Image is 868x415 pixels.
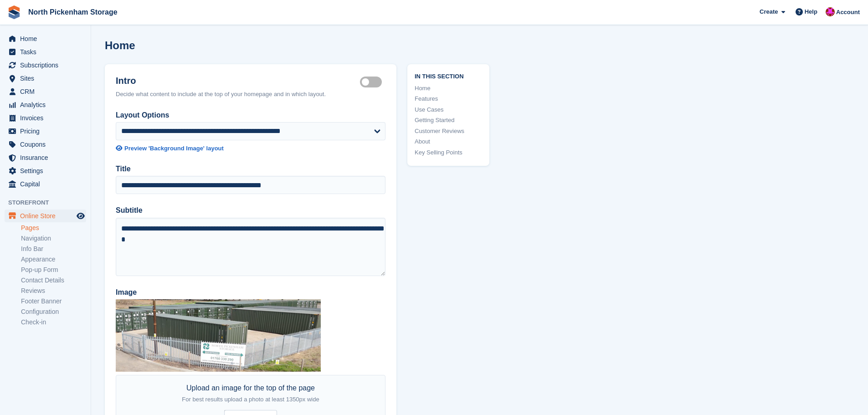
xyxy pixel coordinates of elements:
span: Storefront [8,198,91,207]
span: Create [760,7,778,16]
a: Navigation [21,234,86,243]
a: menu [5,151,86,164]
a: Getting Started [415,116,482,125]
a: Pages [21,224,86,232]
h1: Home [105,39,135,51]
a: Key Selling Points [415,148,482,157]
a: Features [415,94,482,103]
a: About [415,137,482,146]
img: Gate%20and%20Sign.png [116,299,321,372]
a: menu [5,72,86,85]
a: menu [5,59,86,72]
a: menu [5,112,86,124]
a: Contact Details [21,276,86,285]
label: Image [116,287,385,298]
a: Check-in [21,318,86,327]
a: Configuration [21,307,86,316]
span: Help [805,7,817,16]
a: menu [5,98,86,111]
div: Decide what content to include at the top of your homepage and in which layout. [116,90,385,99]
a: Reviews [21,287,86,295]
a: North Pickenham Storage [25,5,121,20]
span: CRM [20,85,75,98]
label: Layout Options [116,110,385,121]
span: Coupons [20,138,75,151]
a: Info Bar [21,245,86,253]
img: stora-icon-8386f47178a22dfd0bd8f6a31ec36ba5ce8667c1dd55bd0f319d3a0aa187defe.svg [7,5,21,19]
a: menu [5,138,86,151]
span: Insurance [20,151,75,164]
span: Settings [20,164,75,177]
a: menu [5,210,86,222]
span: Sites [20,72,75,85]
a: Pop-up Form [21,266,86,274]
a: Preview store [75,210,86,221]
label: Subtitle [116,205,385,216]
span: Capital [20,178,75,190]
img: Dylan Taylor [826,7,835,16]
a: Customer Reviews [415,127,482,136]
span: Subscriptions [20,59,75,72]
a: menu [5,85,86,98]
span: Invoices [20,112,75,124]
a: menu [5,46,86,58]
a: menu [5,178,86,190]
h2: Intro [116,75,360,86]
label: Hero section active [360,82,385,83]
a: Footer Banner [21,297,86,306]
a: Appearance [21,255,86,264]
label: Title [116,164,385,174]
span: Pricing [20,125,75,138]
span: Home [20,32,75,45]
span: Account [836,8,860,17]
a: menu [5,164,86,177]
span: Analytics [20,98,75,111]
a: Use Cases [415,105,482,114]
a: menu [5,32,86,45]
div: Upload an image for the top of the page [182,383,319,405]
span: For best results upload a photo at least 1350px wide [182,396,319,403]
span: Tasks [20,46,75,58]
span: In this section [415,72,482,80]
span: Online Store [20,210,75,222]
a: menu [5,125,86,138]
a: Home [415,84,482,93]
a: Preview 'Background Image' layout [116,144,385,153]
div: Preview 'Background Image' layout [124,144,224,153]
